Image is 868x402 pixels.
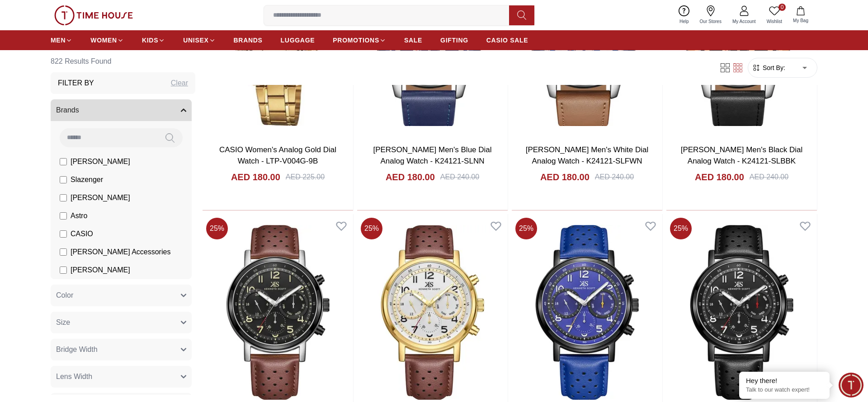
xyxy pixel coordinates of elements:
a: [PERSON_NAME] Men's White Dial Analog Watch - K24121-SLFWN [526,145,649,166]
a: UNISEX [183,32,215,48]
a: [PERSON_NAME] Men's Black Dial Analog Watch - K24121-SLBBK [681,145,803,166]
div: Chat Widget [839,373,863,397]
span: SALE [404,36,422,45]
button: Sort By: [752,63,785,72]
button: Color [51,285,192,306]
input: [PERSON_NAME] [60,158,67,165]
span: Bridge Width [56,344,98,355]
span: Brands [56,105,79,116]
div: AED 225.00 [286,172,325,182]
h4: AED 180.00 [386,171,435,183]
span: [PERSON_NAME] [71,265,130,276]
span: Color [56,290,73,301]
img: ... [54,5,133,25]
span: UNISEX [183,36,208,45]
a: CASIO Women's Analog Gold Dial Watch - LTP-V004G-9B [219,145,336,166]
a: KIDS [142,32,165,48]
button: My Bag [788,5,814,26]
span: Help [676,18,693,25]
a: [PERSON_NAME] Men's Blue Dial Analog Watch - K24121-SLNN [373,145,491,166]
a: Help [674,4,694,27]
h4: AED 180.00 [231,171,280,183]
span: Slazenger [71,174,103,185]
input: CASIO [60,230,67,238]
span: BRANDS [234,36,263,45]
span: 25 % [361,218,382,239]
input: [PERSON_NAME] [60,194,67,201]
span: 25 % [670,218,692,239]
div: AED 240.00 [440,172,479,182]
span: CASIO [71,229,93,239]
span: MEN [51,36,66,45]
div: Clear [171,78,188,89]
span: PROMOTIONS [333,36,379,45]
h3: Filter By [58,78,94,89]
button: Brands [51,99,192,121]
span: Lens Width [56,371,92,382]
span: Our Stores [696,18,725,25]
span: My Bag [789,17,812,24]
span: GIFTING [440,36,468,45]
span: Astro [71,210,87,221]
span: 0 [778,4,786,11]
a: BRANDS [234,32,263,48]
h6: 822 Results Found [51,51,195,72]
button: Bridge Width [51,339,192,360]
span: Wishlist [763,18,786,25]
button: Size [51,312,192,333]
span: WOMEN [90,36,117,45]
a: 0Wishlist [761,4,788,27]
span: Sort By: [761,63,785,72]
span: LUGGAGE [281,36,315,45]
span: CASIO SALE [486,36,528,45]
span: 25 % [206,218,228,239]
span: My Account [729,18,759,25]
h4: AED 180.00 [695,171,744,183]
p: Talk to our watch expert! [746,386,823,394]
a: Our Stores [694,4,727,27]
span: KIDS [142,36,158,45]
input: [PERSON_NAME] [60,266,67,274]
span: [PERSON_NAME] [71,192,130,203]
span: [PERSON_NAME] Accessories [71,247,170,257]
span: [PERSON_NAME] [71,156,130,167]
span: Size [56,317,70,328]
button: Lens Width [51,366,192,388]
div: Hey there! [746,376,823,385]
a: CASIO SALE [486,32,528,48]
a: WOMEN [90,32,124,48]
div: AED 240.00 [595,172,634,182]
div: AED 240.00 [750,172,788,182]
a: GIFTING [440,32,468,48]
a: SALE [404,32,422,48]
a: LUGGAGE [281,32,315,48]
span: 25 % [515,218,537,239]
input: Astro [60,212,67,220]
a: MEN [51,32,72,48]
h4: AED 180.00 [540,171,590,183]
input: [PERSON_NAME] Accessories [60,248,67,256]
a: PROMOTIONS [333,32,386,48]
input: Slazenger [60,176,67,183]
